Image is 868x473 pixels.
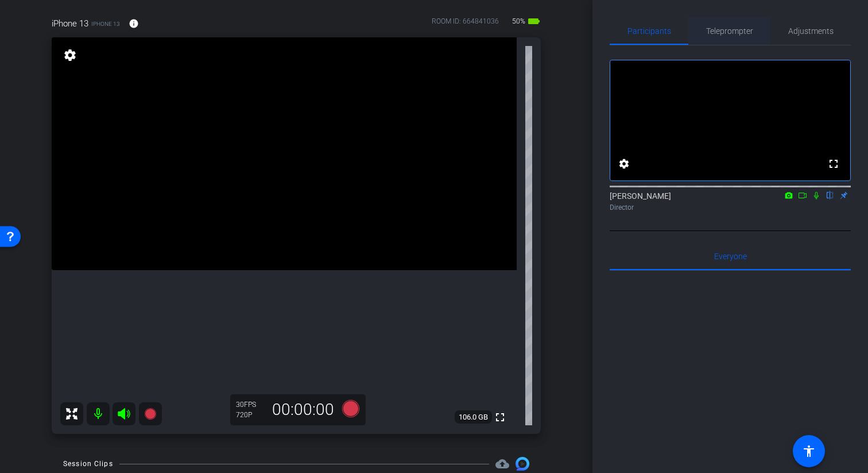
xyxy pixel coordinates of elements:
span: 106.0 GB [455,410,492,424]
span: Teleprompter [706,27,753,35]
mat-icon: fullscreen [493,410,507,424]
img: Session clips [516,457,529,471]
mat-icon: accessibility [802,444,816,458]
div: Director [610,202,851,213]
div: ROOM ID: 664841036 [432,16,499,33]
span: 50% [510,12,527,30]
span: Adjustments [788,27,834,35]
span: Participants [627,27,671,35]
span: FPS [244,401,256,409]
span: Destinations for your clips [495,457,509,471]
mat-icon: info [129,18,139,29]
mat-icon: fullscreen [827,157,840,171]
div: 720P [236,410,265,420]
span: iPhone 13 [91,20,120,28]
div: 30 [236,400,265,409]
span: Everyone [714,252,747,260]
div: [PERSON_NAME] [610,190,851,213]
span: iPhone 13 [52,17,88,30]
mat-icon: settings [617,157,631,171]
mat-icon: battery_std [527,14,541,28]
div: 00:00:00 [265,400,342,420]
div: Session Clips [63,458,113,470]
mat-icon: flip [823,190,837,200]
mat-icon: settings [62,48,78,62]
mat-icon: cloud_upload [495,457,509,471]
